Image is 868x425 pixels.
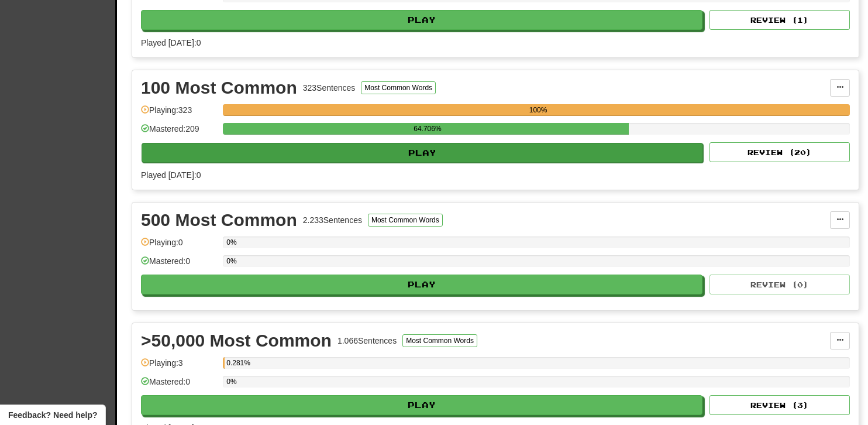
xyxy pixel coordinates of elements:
button: Most Common Words [402,334,477,347]
button: Play [141,275,702,294]
button: Play [141,395,702,415]
button: Review (0) [709,275,850,294]
div: Mastered: 209 [141,123,217,142]
button: Review (3) [709,395,850,415]
div: >50,000 Most Common [141,332,332,349]
span: Played [DATE]: 0 [141,170,201,180]
div: Playing: 323 [141,104,217,124]
div: Mastered: 0 [141,376,217,395]
span: Open feedback widget [8,409,97,421]
button: Play [141,10,702,30]
div: 323 Sentences [303,82,356,94]
div: 100 Most Common [141,79,297,97]
div: Mastered: 0 [141,255,217,275]
button: Most Common Words [368,214,443,227]
div: 1.066 Sentences [337,335,397,347]
div: 500 Most Common [141,211,297,229]
div: Playing: 0 [141,237,217,256]
span: Played [DATE]: 0 [141,38,201,47]
div: 100% [226,104,850,116]
button: Review (20) [709,142,850,162]
button: Most Common Words [361,81,436,94]
button: Play [142,143,703,163]
button: Review (1) [709,10,850,30]
div: 2.233 Sentences [303,214,362,226]
div: 64.706% [226,123,628,135]
div: Playing: 3 [141,357,217,376]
